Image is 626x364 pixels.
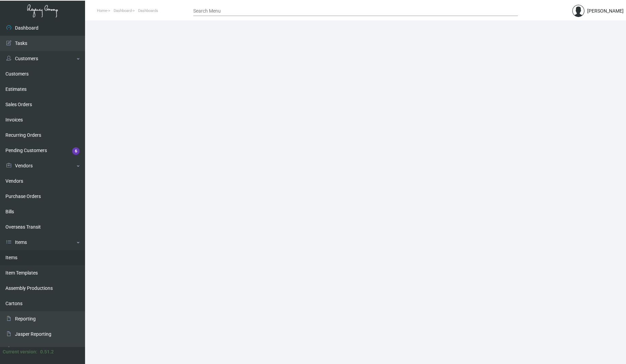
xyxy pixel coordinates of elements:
div: 0.51.2 [40,348,54,355]
img: admin@bootstrapmaster.com [572,5,584,17]
span: Home [97,9,107,13]
span: Dashboard [114,9,132,13]
div: [PERSON_NAME] [587,7,624,15]
div: Current version: [3,348,37,355]
span: Dashboards [138,9,158,13]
